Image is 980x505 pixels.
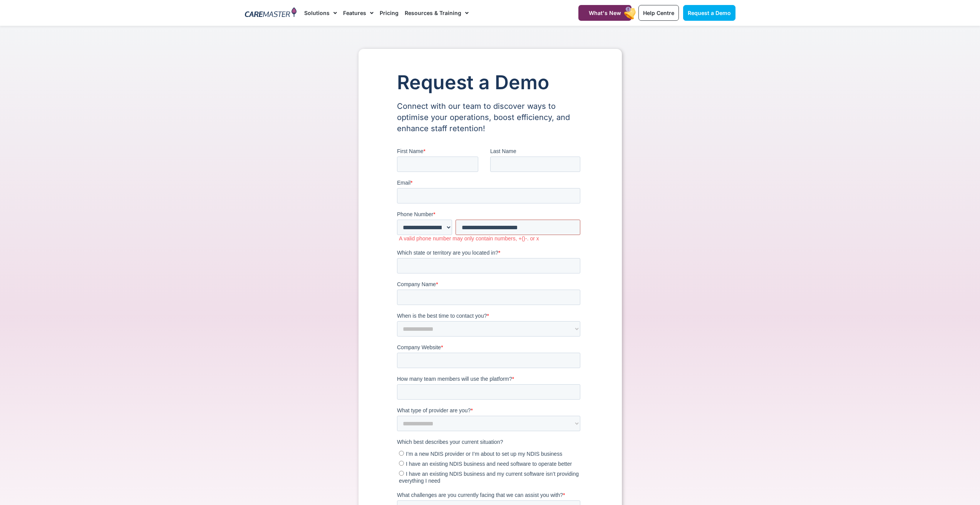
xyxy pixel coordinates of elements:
span: Request a Demo [688,10,731,16]
img: CareMaster Logo [245,7,297,19]
a: What's New [578,5,632,21]
a: Request a Demo [683,5,735,21]
p: Connect with our team to discover ways to optimise your operations, boost efficiency, and enhance... [397,101,583,134]
a: Help Centre [638,5,679,21]
span: What's New [589,10,621,16]
span: Help Centre [643,10,674,16]
h1: Request a Demo [397,72,583,93]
